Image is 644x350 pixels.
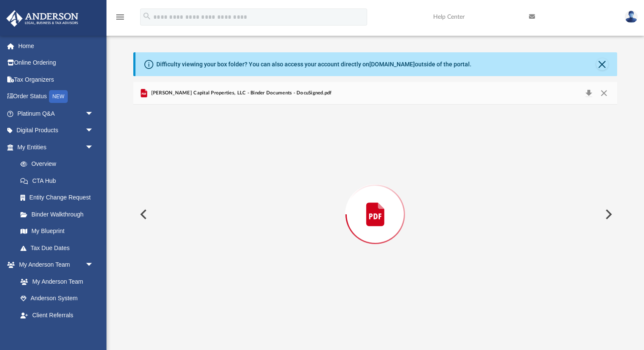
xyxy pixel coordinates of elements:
a: Anderson System [12,290,102,307]
a: Overview [12,156,106,173]
a: My Entitiesarrow_drop_down [6,139,106,156]
a: Online Ordering [6,54,106,71]
a: Tax Due Dates [12,239,106,256]
a: Binder Walkthrough [12,206,106,223]
img: User Pic [625,11,638,23]
a: Tax Organizers [6,71,106,88]
a: Digital Productsarrow_drop_down [6,122,106,139]
button: Close [596,87,612,99]
a: My Anderson Team [12,273,98,290]
a: My Anderson Teamarrow_drop_down [6,256,102,273]
span: arrow_drop_down [85,105,102,122]
a: [DOMAIN_NAME] [369,61,415,68]
i: search [142,11,152,21]
a: Entity Change Request [12,189,106,206]
button: Close [596,58,608,70]
a: My Blueprint [12,223,102,240]
a: menu [115,16,125,22]
span: [PERSON_NAME] Capital Properties, LLC - Binder Documents - DocuSigned.pdf [149,89,332,97]
a: CTA Hub [12,172,106,189]
span: arrow_drop_down [85,139,102,156]
div: NEW [49,90,68,103]
button: Next File [598,202,617,226]
div: Difficulty viewing your box folder? You can also access your account directly on outside of the p... [156,60,471,69]
span: arrow_drop_down [85,256,102,274]
a: Platinum Q&Aarrow_drop_down [6,105,106,122]
img: Anderson Advisors Platinum Portal [4,10,81,27]
i: menu [115,12,125,22]
span: arrow_drop_down [85,122,102,139]
a: Order StatusNEW [6,88,106,105]
a: Client Referrals [12,307,102,324]
a: Home [6,37,106,54]
div: Preview [133,82,617,324]
button: Previous File [133,202,152,226]
button: Download [581,87,596,99]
